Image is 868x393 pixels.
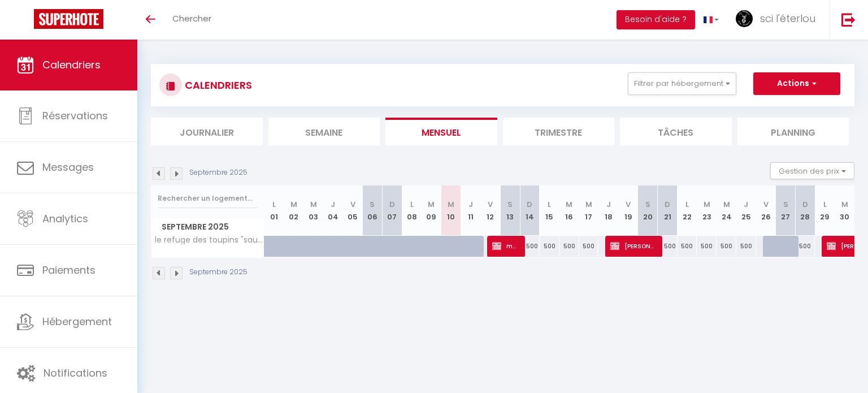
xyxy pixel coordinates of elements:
th: 08 [402,185,422,236]
div: 500 [559,236,579,257]
abbr: V [350,199,355,210]
th: 09 [422,185,441,236]
th: 27 [776,185,796,236]
th: 17 [579,185,599,236]
th: 13 [500,185,520,236]
th: 25 [736,185,756,236]
th: 10 [441,185,461,236]
th: 05 [343,185,363,236]
div: 500 [540,236,559,257]
abbr: M [428,199,435,210]
li: Journalier [151,118,263,145]
abbr: L [685,199,689,210]
th: 01 [264,185,284,236]
abbr: M [585,199,592,210]
abbr: L [410,199,414,210]
li: Planning [737,118,849,145]
abbr: M [566,199,572,210]
li: Trimestre [503,118,615,145]
abbr: M [290,199,297,210]
div: 500 [579,236,599,257]
th: 29 [815,185,835,236]
th: 20 [638,185,658,236]
abbr: M [704,199,710,210]
span: Messages [42,160,94,174]
li: Semaine [268,118,380,145]
img: logout [841,12,856,27]
button: Filtrer par hébergement [628,72,736,95]
p: Septembre 2025 [189,267,248,278]
div: 500 [717,236,736,257]
th: 30 [835,185,854,236]
span: [PERSON_NAME] [610,235,657,257]
th: 03 [303,185,323,236]
th: 04 [323,185,343,236]
li: Tâches [620,118,732,145]
div: 500 [658,236,678,257]
abbr: J [331,199,335,210]
span: Paiements [42,263,96,277]
th: 23 [697,185,717,236]
th: 24 [717,185,736,236]
abbr: D [389,199,395,210]
abbr: S [507,199,513,210]
th: 14 [520,185,540,236]
th: 21 [658,185,678,236]
span: Notifications [44,366,107,380]
abbr: M [310,199,317,210]
abbr: M [448,199,454,210]
span: Chercher [172,12,211,24]
span: Analytics [42,211,88,226]
th: 26 [756,185,776,236]
th: 11 [461,185,481,236]
button: Gestion des prix [770,162,854,179]
abbr: L [823,199,827,210]
abbr: S [645,199,650,210]
abbr: J [606,199,611,210]
div: 500 [795,236,815,257]
th: 19 [618,185,638,236]
abbr: L [272,199,276,210]
abbr: L [548,199,551,210]
span: mathieu dupressoire [492,235,519,257]
th: 02 [284,185,303,236]
span: Hébergement [42,314,112,329]
th: 16 [559,185,579,236]
span: le refuge des toupins "sauna et [PERSON_NAME] norvegien" [153,236,266,244]
abbr: V [763,199,769,210]
abbr: D [665,199,670,210]
th: 22 [678,185,697,236]
th: 18 [598,185,618,236]
th: 07 [382,185,402,236]
img: ... [736,10,753,27]
button: Actions [753,72,840,95]
input: Rechercher un logement... [158,188,258,209]
span: Calendriers [42,58,101,72]
span: Réservations [42,109,108,123]
div: 500 [697,236,717,257]
th: 15 [540,185,559,236]
abbr: M [723,199,730,210]
span: sci l'éterlou [760,11,815,25]
th: 06 [363,185,383,236]
th: 12 [480,185,500,236]
abbr: S [783,199,788,210]
abbr: J [744,199,748,210]
li: Mensuel [385,118,497,145]
abbr: V [626,199,631,210]
abbr: M [841,199,848,210]
button: Besoin d'aide ? [617,10,695,29]
abbr: D [527,199,532,210]
h3: CALENDRIERS [182,72,252,98]
p: Septembre 2025 [189,167,248,178]
div: 500 [520,236,540,257]
img: Super Booking [34,9,103,29]
abbr: V [488,199,493,210]
abbr: J [468,199,473,210]
div: 500 [736,236,756,257]
th: 28 [795,185,815,236]
div: 500 [678,236,697,257]
span: Septembre 2025 [151,219,264,235]
abbr: S [370,199,375,210]
abbr: D [802,199,808,210]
